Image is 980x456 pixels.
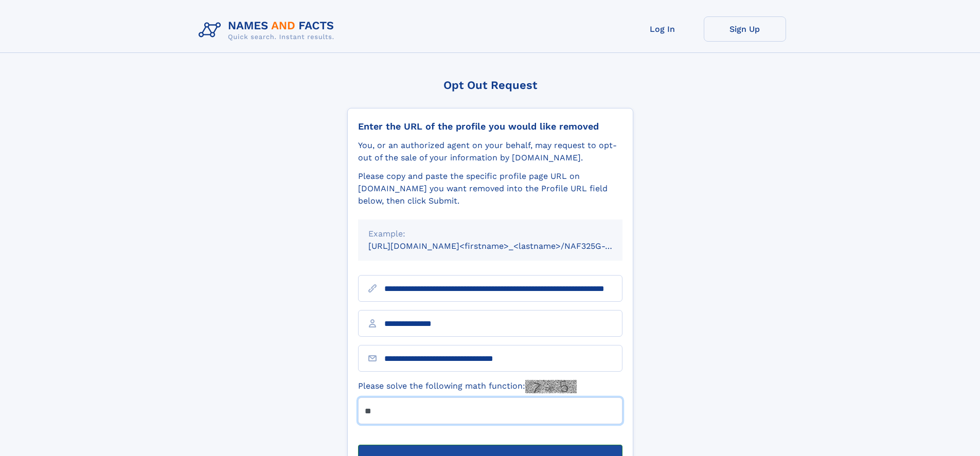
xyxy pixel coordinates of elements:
[347,79,633,92] div: Opt Out Request
[358,121,622,132] div: Enter the URL of the profile you would like removed
[621,16,704,42] a: Log In
[358,380,577,393] label: Please solve the following math function:
[368,228,612,240] div: Example:
[368,241,642,251] small: [URL][DOMAIN_NAME]<firstname>_<lastname>/NAF325G-xxxxxxxx
[358,139,622,164] div: You, or an authorized agent on your behalf, may request to opt-out of the sale of your informatio...
[704,16,786,42] a: Sign Up
[358,170,622,207] div: Please copy and paste the specific profile page URL on [DOMAIN_NAME] you want removed into the Pr...
[194,16,343,44] img: Logo Names and Facts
